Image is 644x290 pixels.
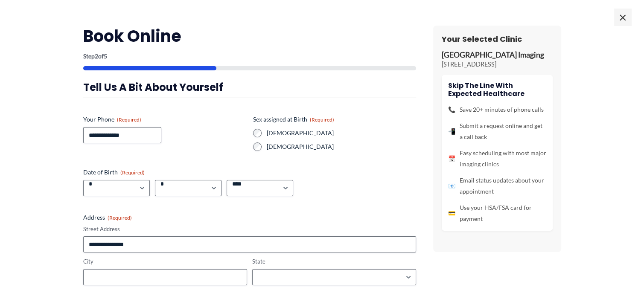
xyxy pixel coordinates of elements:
span: 2 [95,52,98,60]
span: (Required) [120,169,145,176]
li: Easy scheduling with most major imaging clinics [448,148,546,170]
span: 💳 [448,208,455,219]
label: [DEMOGRAPHIC_DATA] [267,129,416,137]
span: 5 [104,52,107,60]
span: 📧 [448,180,455,191]
p: Step of [83,53,416,59]
legend: Sex assigned at Birth [253,115,334,124]
li: Submit a request online and get a call back [448,120,546,142]
legend: Address [83,213,132,222]
h3: Your Selected Clinic [442,34,553,44]
label: [DEMOGRAPHIC_DATA] [267,142,416,151]
li: Save 20+ minutes of phone calls [448,104,546,115]
legend: Date of Birth [83,168,145,177]
label: Street Address [83,225,416,233]
span: (Required) [108,215,132,221]
span: 📅 [448,153,455,164]
label: State [252,258,416,266]
li: Email status updates about your appointment [448,175,546,197]
h3: Tell us a bit about yourself [83,81,416,94]
span: (Required) [117,116,141,123]
span: 📞 [448,104,455,115]
h4: Skip the line with Expected Healthcare [448,81,546,98]
span: 📲 [448,126,455,137]
li: Use your HSA/FSA card for payment [448,202,546,224]
label: Your Phone [83,115,246,124]
span: × [614,9,631,26]
p: [STREET_ADDRESS] [442,60,553,69]
span: (Required) [310,116,334,123]
h2: Book Online [83,26,416,46]
p: [GEOGRAPHIC_DATA] Imaging [442,50,553,60]
label: City [83,258,247,266]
